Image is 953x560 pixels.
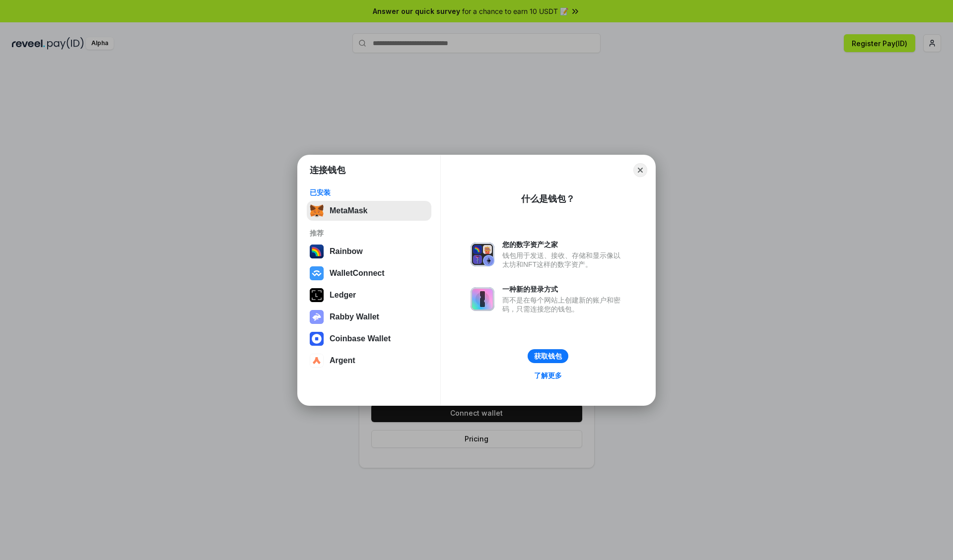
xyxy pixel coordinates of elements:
[307,242,431,261] button: Rainbow
[521,193,575,205] div: 什么是钱包？
[330,312,379,321] div: Rabby Wallet
[502,240,625,249] div: 您的数字资产之家
[534,352,562,361] div: 获取钱包
[310,204,324,218] img: svg+xml,%3Csvg%20fill%3D%22none%22%20height%3D%2233%22%20viewBox%3D%220%200%2035%2033%22%20width%...
[633,163,647,177] button: Close
[310,288,324,302] img: svg+xml,%3Csvg%20xmlns%3D%22http%3A%2F%2Fwww.w3.org%2F2000%2Fsvg%22%20width%3D%2228%22%20height%3...
[330,356,355,365] div: Argent
[502,296,625,313] div: 而不是在每个网站上创建新的账户和密码，只需连接您的钱包。
[307,307,431,327] button: Rabby Wallet
[310,332,324,346] img: svg+xml,%3Csvg%20width%3D%2228%22%20height%3D%2228%22%20viewBox%3D%220%200%2028%2028%22%20fill%3D...
[307,201,431,221] button: MetaMask
[528,349,568,363] button: 获取钱包
[307,285,431,305] button: Ledger
[330,247,363,256] div: Rainbow
[307,329,431,349] button: Coinbase Wallet
[310,245,324,258] img: svg+xml,%3Csvg%20width%3D%22120%22%20height%3D%22120%22%20viewBox%3D%220%200%20120%20120%22%20fil...
[310,229,428,238] div: 推荐
[471,243,494,266] img: svg+xml,%3Csvg%20xmlns%3D%22http%3A%2F%2Fwww.w3.org%2F2000%2Fsvg%22%20fill%3D%22none%22%20viewBox...
[310,266,324,280] img: svg+xml,%3Csvg%20width%3D%2228%22%20height%3D%2228%22%20viewBox%3D%220%200%2028%2028%22%20fill%3D...
[534,371,562,380] div: 了解更多
[310,164,345,176] h1: 连接钱包
[310,310,324,324] img: svg+xml,%3Csvg%20xmlns%3D%22http%3A%2F%2Fwww.w3.org%2F2000%2Fsvg%22%20fill%3D%22none%22%20viewBox...
[528,369,568,382] a: 了解更多
[310,354,324,368] img: svg+xml,%3Csvg%20width%3D%2228%22%20height%3D%2228%22%20viewBox%3D%220%200%2028%2028%22%20fill%3D...
[307,263,431,283] button: WalletConnect
[310,188,428,197] div: 已安装
[307,351,431,371] button: Argent
[502,285,625,294] div: 一种新的登录方式
[330,334,391,343] div: Coinbase Wallet
[330,291,356,300] div: Ledger
[330,269,385,278] div: WalletConnect
[502,251,625,269] div: 钱包用于发送、接收、存储和显示像以太坊和NFT这样的数字资产。
[330,206,367,215] div: MetaMask
[471,287,494,311] img: svg+xml,%3Csvg%20xmlns%3D%22http%3A%2F%2Fwww.w3.org%2F2000%2Fsvg%22%20fill%3D%22none%22%20viewBox...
